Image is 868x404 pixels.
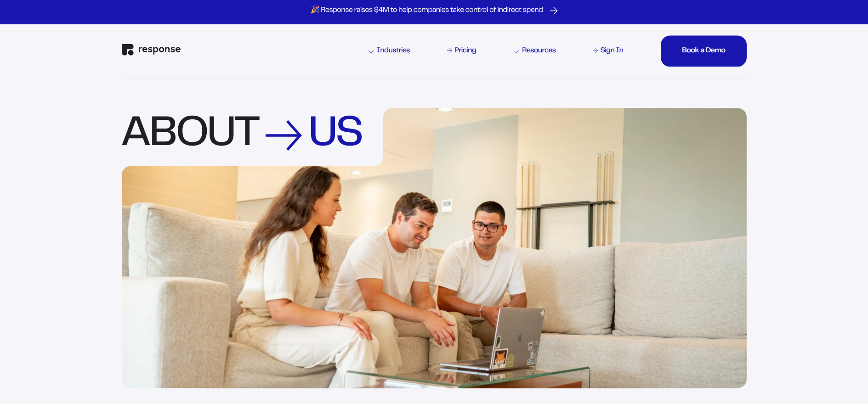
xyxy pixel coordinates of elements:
div: About [122,107,383,166]
a: Response Home [122,44,181,58]
div: Pricing [454,47,476,55]
a: Pricing [446,45,478,56]
div: Book a Demo [682,47,725,55]
div: Us [309,116,362,155]
div: Sign In [600,47,623,55]
img: Response Logo [122,44,181,56]
a: Sign In [591,45,625,56]
div: Industries [369,47,410,55]
div: Resources [514,47,556,55]
p: 🎉 Response raises $4M to help companies take control of indirect spend [311,6,543,16]
button: Book a DemoBook a DemoBook a DemoBook a DemoBook a DemoBook a Demo [661,35,746,67]
img: Two employees sit talking at a desk in front of a computer [122,108,747,388]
